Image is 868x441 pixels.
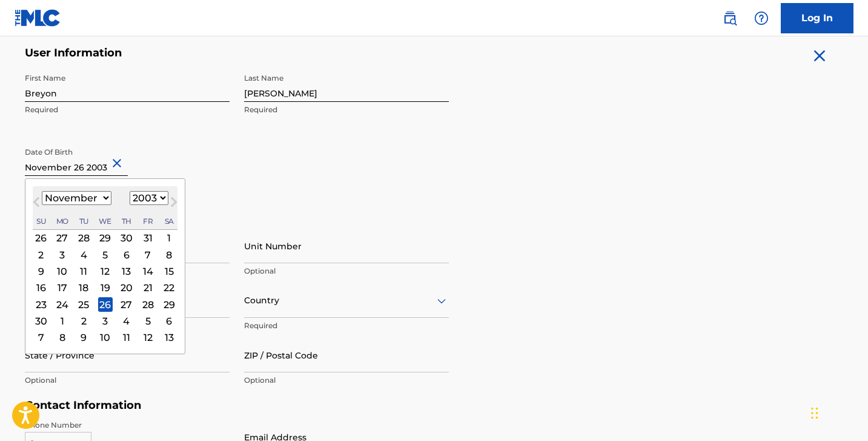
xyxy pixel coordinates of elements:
button: Previous Month [27,195,46,214]
div: Sunday [33,214,48,228]
p: Optional [244,375,449,386]
div: Choose Sunday, November 30th, 2003 [33,314,48,328]
div: Choose Friday, December 5th, 2003 [141,314,155,328]
div: Choose Friday, November 14th, 2003 [141,264,155,278]
div: Choose Saturday, November 29th, 2003 [162,297,176,312]
div: Saturday [162,214,176,228]
p: Optional [25,375,230,386]
div: Choose Date [25,178,185,354]
div: Choose Friday, December 12th, 2003 [141,330,155,345]
div: Choose Saturday, November 8th, 2003 [162,247,176,262]
img: close [810,46,829,66]
img: help [754,11,769,25]
div: Choose Thursday, November 6th, 2003 [119,247,133,262]
div: Choose Monday, October 27th, 2003 [55,231,69,245]
div: Choose Wednesday, November 5th, 2003 [98,247,112,262]
div: Choose Friday, October 31st, 2003 [141,231,155,245]
div: Choose Tuesday, November 25th, 2003 [76,297,91,312]
div: Choose Wednesday, November 26th, 2003 [98,297,112,312]
h5: User Information [25,46,449,60]
div: Drag [811,395,818,431]
div: Choose Tuesday, November 11th, 2003 [76,264,91,278]
p: Required [244,104,449,115]
a: Log In [781,3,853,33]
button: Next Month [164,195,184,214]
div: Help [749,6,774,30]
div: Choose Sunday, November 23rd, 2003 [33,297,48,312]
h5: Contact Information [25,399,449,412]
div: Choose Wednesday, December 10th, 2003 [98,330,112,345]
h5: Personal Address [25,215,844,229]
div: Month November, 2003 [33,230,177,346]
div: Choose Sunday, December 7th, 2003 [33,330,48,345]
div: Choose Sunday, October 26th, 2003 [33,231,48,245]
div: Choose Thursday, October 30th, 2003 [119,231,133,245]
div: Choose Monday, November 3rd, 2003 [55,247,69,262]
div: Choose Monday, December 8th, 2003 [55,330,69,345]
div: Thursday [119,214,133,228]
div: Choose Thursday, November 13th, 2003 [119,264,133,278]
iframe: Chat Widget [807,383,868,441]
div: Choose Tuesday, November 4th, 2003 [76,247,91,262]
div: Choose Saturday, November 15th, 2003 [162,264,176,278]
div: Choose Saturday, November 1st, 2003 [162,231,176,245]
div: Choose Monday, November 10th, 2003 [55,264,69,278]
div: Choose Saturday, December 13th, 2003 [162,330,176,345]
div: Choose Saturday, December 6th, 2003 [162,314,176,328]
div: Choose Sunday, November 2nd, 2003 [33,247,48,262]
div: Choose Tuesday, December 9th, 2003 [76,330,91,345]
div: Choose Sunday, November 16th, 2003 [33,280,48,295]
img: search [723,11,737,25]
div: Choose Monday, November 17th, 2003 [55,280,69,295]
button: Close [110,145,128,182]
div: Friday [141,214,155,228]
div: Wednesday [98,214,112,228]
div: Choose Tuesday, December 2nd, 2003 [76,314,91,328]
p: Required [244,320,449,331]
div: Choose Thursday, November 20th, 2003 [119,280,133,295]
div: Choose Tuesday, October 28th, 2003 [76,231,91,245]
div: Tuesday [76,214,91,228]
img: MLC Logo [15,9,61,27]
div: Choose Thursday, December 4th, 2003 [119,314,133,328]
div: Choose Wednesday, December 3rd, 2003 [98,314,112,328]
div: Choose Wednesday, November 12th, 2003 [98,264,112,278]
div: Choose Thursday, December 11th, 2003 [119,330,133,345]
div: Choose Thursday, November 27th, 2003 [119,297,133,312]
div: Choose Friday, November 7th, 2003 [141,247,155,262]
div: Choose Friday, November 28th, 2003 [141,297,155,312]
div: Choose Monday, November 24th, 2003 [55,297,69,312]
div: Choose Saturday, November 22nd, 2003 [162,280,176,295]
div: Monday [55,214,69,228]
p: Required [25,104,230,115]
div: Choose Friday, November 21st, 2003 [141,280,155,295]
div: Choose Monday, December 1st, 2003 [55,314,69,328]
a: Public Search [718,6,742,30]
div: Choose Sunday, November 9th, 2003 [33,264,48,278]
div: Choose Tuesday, November 18th, 2003 [76,280,91,295]
div: Choose Wednesday, November 19th, 2003 [98,280,112,295]
div: Choose Wednesday, October 29th, 2003 [98,231,112,245]
p: Optional [244,266,449,277]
